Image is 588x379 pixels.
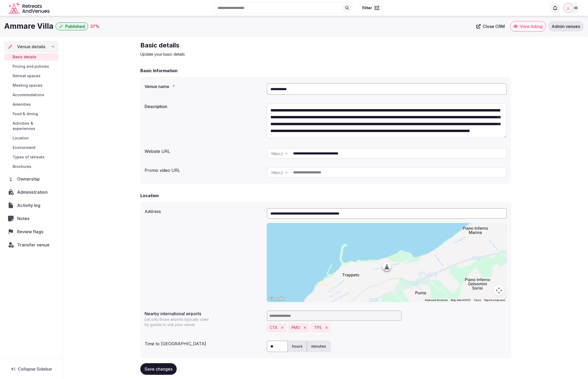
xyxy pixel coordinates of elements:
[4,163,58,170] a: Brochures
[145,366,172,372] span: Save changes
[13,54,36,60] span: Basic details
[4,153,58,161] a: Types of retreats
[473,21,508,32] a: Close CRM
[520,24,542,29] span: View listing
[140,363,177,375] button: Save changes
[13,135,29,141] span: Location
[18,366,52,372] span: Collapse Sidebar
[510,21,546,32] a: View listing
[4,173,58,184] a: Ownership
[17,43,46,50] span: Venue details
[4,120,58,132] a: Activities & experiences
[13,154,45,160] span: Types of retreats
[4,213,58,224] a: Notes
[4,200,58,211] a: Activity log
[4,53,58,61] a: Basic details
[13,92,44,98] span: Accommodations
[17,215,32,222] span: Notes
[362,5,372,11] span: Filter
[13,64,49,69] span: Pricing and policies
[548,21,584,32] a: Admin venues
[4,72,58,80] a: Retreat spaces
[17,229,46,235] span: Review flags
[565,4,572,12] img: miaceralde
[8,2,51,14] a: Visit the homepage
[4,82,58,89] a: Meeting spaces
[90,23,100,30] button: 37%
[4,239,58,250] button: Transfer venue
[13,111,38,116] span: Food & dining
[4,101,58,108] a: Amenities
[13,73,41,79] span: Retreat spaces
[4,363,58,375] button: Collapse Sidebar
[17,176,42,182] span: Ownership
[13,145,36,150] span: Environment
[4,226,58,237] a: Review flags
[13,164,31,169] span: Brochures
[90,23,100,30] div: 37 %
[17,242,50,248] span: Transfer venue
[4,110,58,118] a: Food & dining
[13,102,31,107] span: Amenities
[483,24,505,29] span: Close CRM
[17,189,50,195] span: Administration
[4,187,58,198] a: Administration
[4,144,58,151] a: Environment
[4,21,53,31] h1: Ammare Villa
[17,202,42,208] span: Activity log
[8,2,51,14] svg: Retreats and Venues company logo
[13,83,42,88] span: Meeting spaces
[4,63,58,70] a: Pricing and policies
[4,91,58,99] a: Accommodations
[359,3,383,13] button: Filter
[65,24,85,29] span: Published
[56,22,88,30] button: Published
[552,24,580,29] span: Admin venues
[4,134,58,142] a: Location
[13,121,56,131] span: Activities & experiences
